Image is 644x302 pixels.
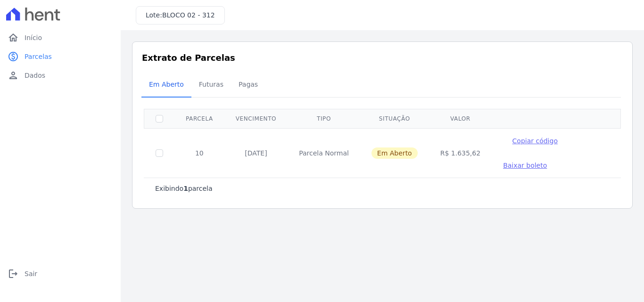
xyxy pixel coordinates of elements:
[233,75,264,94] span: Pagas
[231,73,265,98] a: Pagas
[503,162,547,169] span: Baixar boleto
[288,128,360,178] td: Parcela Normal
[174,128,224,178] td: 10
[191,73,231,98] a: Futuras
[143,75,190,94] span: Em Aberto
[193,75,229,94] span: Futuras
[4,264,117,283] a: logoutSair
[224,128,288,178] td: [DATE]
[224,109,288,128] th: Vencimento
[174,109,224,128] th: Parcela
[503,161,547,170] a: Baixar boleto
[155,184,213,193] p: Exibindo parcela
[8,268,19,279] i: logout
[4,66,117,85] a: personDados
[25,71,45,80] span: Dados
[25,269,37,278] span: Sair
[142,51,623,64] h3: Extrato de Parcelas
[8,51,19,62] i: paid
[288,109,360,128] th: Tipo
[25,52,52,61] span: Parcelas
[25,33,42,42] span: Início
[183,185,188,192] b: 1
[503,136,567,146] button: Copiar código
[162,11,215,19] span: BLOCO 02 - 312
[8,32,19,43] i: home
[372,147,418,159] span: Em Aberto
[512,137,558,145] span: Copiar código
[8,70,19,81] i: person
[429,128,492,178] td: R$ 1.635,62
[360,109,429,128] th: Situação
[141,73,191,98] a: Em Aberto
[146,10,215,20] h3: Lote:
[429,109,492,128] th: Valor
[4,28,117,47] a: homeInício
[4,47,117,66] a: paidParcelas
